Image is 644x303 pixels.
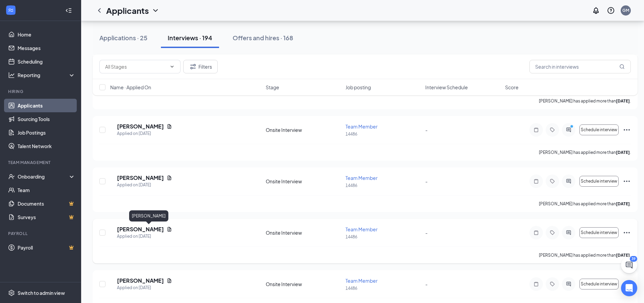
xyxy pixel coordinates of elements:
span: Team Member [345,278,378,284]
span: Team Member [345,175,378,181]
div: Onsite Interview [266,126,341,133]
div: Onsite Interview [266,229,341,236]
b: [DATE] [616,253,630,258]
span: - [425,127,428,133]
svg: ChatActive [625,261,633,269]
button: Schedule interview [579,176,619,187]
svg: Tag [548,281,556,287]
div: Applied on [DATE] [117,284,172,291]
a: PayrollCrown [18,241,75,254]
p: 14486 [345,131,421,137]
p: [PERSON_NAME] has applied more than . [539,149,631,155]
span: Interview Schedule [425,84,468,91]
svg: ChevronDown [169,64,175,69]
svg: Document [167,278,172,283]
span: Job posting [345,84,371,91]
div: Open Intercom Messenger [621,280,637,296]
h1: Applicants [106,5,149,16]
span: Name · Applied On [110,84,151,91]
div: Applied on [DATE] [117,182,172,188]
button: Filter Filters [183,60,218,73]
a: Home [18,28,75,41]
div: 39 [630,256,637,262]
svg: ChevronLeft [95,6,103,15]
div: Hiring [8,89,74,94]
svg: Collapse [65,7,72,14]
span: Score [505,84,519,91]
a: Talent Network [18,139,75,153]
div: Onsite Interview [266,281,341,287]
div: Applications · 25 [99,33,147,42]
span: Schedule interview [581,230,617,235]
svg: Tag [548,179,556,184]
p: [PERSON_NAME] has applied more than . [539,252,631,258]
h5: [PERSON_NAME] [117,277,164,284]
svg: UserCheck [8,173,15,180]
svg: Ellipses [623,126,631,134]
span: Schedule interview [581,127,617,132]
a: Scheduling [18,55,75,68]
button: ChatActive [621,257,637,273]
span: Stage [266,84,279,91]
input: Search in interviews [529,60,631,73]
p: 14486 [345,234,421,240]
a: SurveysCrown [18,210,75,224]
a: DocumentsCrown [18,197,75,210]
svg: Note [532,127,540,133]
svg: ChevronDown [151,6,160,15]
div: [PERSON_NAME] [129,210,168,222]
h5: [PERSON_NAME] [117,226,164,233]
p: 14486 [345,285,421,291]
input: All Stages [105,63,167,70]
div: Switch to admin view [18,289,65,296]
div: Reporting [18,72,76,78]
button: Schedule interview [579,227,619,238]
svg: Tag [548,230,556,235]
a: Team [18,183,75,197]
svg: Tag [548,127,556,133]
svg: ActiveChat [565,230,573,235]
button: Schedule interview [579,279,619,289]
div: Applied on [DATE] [117,130,172,137]
svg: Document [167,227,172,232]
svg: Ellipses [623,177,631,185]
svg: WorkstreamLogo [7,7,14,14]
span: - [425,178,428,184]
div: Applied on [DATE] [117,233,172,240]
span: Schedule interview [581,282,617,286]
button: Schedule interview [579,124,619,135]
svg: ActiveChat [565,281,573,287]
span: - [425,230,428,236]
div: Payroll [8,231,74,236]
a: Applicants [18,99,75,112]
span: Team Member [345,226,378,232]
svg: Notifications [592,6,600,15]
svg: Filter [189,63,197,71]
div: Onsite Interview [266,178,341,185]
svg: ActiveChat [565,179,573,184]
a: Job Postings [18,126,75,139]
svg: ActiveChat [565,127,573,133]
svg: Note [532,179,540,184]
div: Interviews · 194 [168,33,212,42]
p: 14486 [345,183,421,188]
svg: Note [532,230,540,235]
div: Team Management [8,160,74,165]
a: Sourcing Tools [18,112,75,126]
span: Team Member [345,123,378,130]
a: Messages [18,41,75,55]
b: [DATE] [616,150,630,155]
span: - [425,281,428,287]
svg: Note [532,281,540,287]
svg: MagnifyingGlass [619,64,625,69]
b: [DATE] [616,201,630,206]
svg: Document [167,124,172,129]
div: Offers and hires · 168 [233,33,293,42]
svg: Settings [8,289,15,296]
div: GM [622,7,629,13]
h5: [PERSON_NAME] [117,174,164,182]
div: Onboarding [18,173,70,180]
svg: PrimaryDot [569,124,577,130]
svg: Document [167,175,172,181]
